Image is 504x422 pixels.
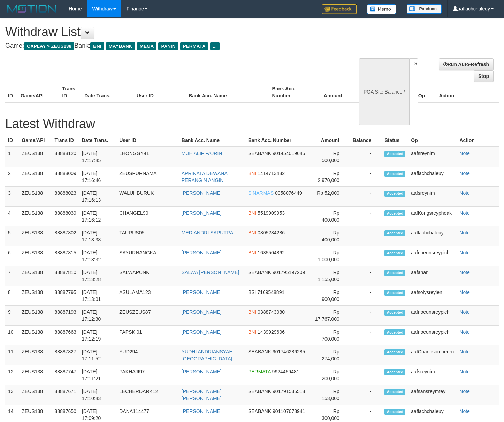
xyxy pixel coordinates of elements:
td: [DATE] 17:16:12 [79,207,116,226]
th: Amount [312,134,350,147]
span: SEABANK [248,389,271,394]
h4: Game: Bank: [5,42,329,49]
td: 12 [5,365,19,385]
td: 5 [5,226,19,246]
th: Bank Acc. Name [179,134,245,147]
a: YUDHI ANDRIANSYAH , [GEOGRAPHIC_DATA] [182,349,236,361]
td: [DATE] 17:16:13 [79,187,116,207]
td: ZEUS138 [19,266,52,286]
td: ZEUS138 [19,147,52,167]
td: - [350,286,382,306]
td: ZEUS138 [19,385,52,405]
td: 88887815 [52,246,79,266]
td: [DATE] 17:12:19 [79,326,116,345]
th: Game/API [19,134,52,147]
td: ZEUS138 [19,187,52,207]
th: User ID [134,82,186,102]
a: Note [459,270,470,275]
td: [DATE] 17:13:38 [79,226,116,246]
td: LECHERDARK12 [116,385,179,405]
td: Rp 500,000 [312,147,350,167]
td: 88888009 [52,167,79,187]
span: Accepted [384,270,405,276]
td: - [350,266,382,286]
td: ZEUS138 [19,167,52,187]
span: 901107678941 [273,408,305,414]
a: [PERSON_NAME] [182,329,222,335]
span: BNI [248,230,256,236]
td: 88887193 [52,306,79,326]
a: [PERSON_NAME] [PERSON_NAME] [182,389,222,401]
span: Accepted [384,171,405,177]
th: Trans ID [52,134,79,147]
th: Balance [353,82,391,102]
td: 13 [5,385,19,405]
a: Note [459,250,470,255]
td: Rp 1,000,000 [312,246,350,266]
span: Accepted [384,151,405,157]
td: ZEUSPURNAMA [116,167,179,187]
span: Accepted [384,191,405,197]
span: BNI [248,210,256,216]
td: aafnoeunsreypich [408,306,457,326]
td: 7 [5,266,19,286]
span: PANIN [158,42,178,50]
td: SALWAPUNK [116,266,179,286]
img: MOTION_logo.png [5,3,58,14]
a: Stop [474,70,494,82]
td: - [350,326,382,345]
span: Accepted [384,290,405,296]
td: - [350,226,382,246]
td: Rp 2,970,000 [312,167,350,187]
span: Accepted [384,389,405,395]
a: MEDIANDRI SAPUTRA [182,230,234,236]
td: aaflachchaleuy [408,226,457,246]
td: Rp 200,000 [312,365,350,385]
td: SAYURNANGKA [116,246,179,266]
img: Button%20Memo.svg [367,4,396,14]
span: MEGA [137,42,157,50]
td: 88887663 [52,326,79,345]
th: Action [436,82,499,102]
td: 11 [5,345,19,365]
td: ZEUS138 [19,326,52,345]
td: 88887671 [52,385,79,405]
span: PERMATA [180,42,208,50]
span: Accepted [384,409,405,415]
span: SEABANK [248,270,271,275]
td: 88887827 [52,345,79,365]
th: Action [457,134,499,147]
td: 88887802 [52,226,79,246]
td: aafsolysreylen [408,286,457,306]
td: [DATE] 17:13:01 [79,286,116,306]
td: 8 [5,286,19,306]
td: 2 [5,167,19,187]
span: Accepted [384,310,405,316]
a: Note [459,329,470,335]
td: - [350,246,382,266]
td: 4 [5,207,19,226]
span: 0058076449 [275,190,302,196]
td: - [350,187,382,207]
td: TAURUS05 [116,226,179,246]
span: PERMATA [248,369,271,374]
td: CHANGEL90 [116,207,179,226]
td: PAKHAJI97 [116,365,179,385]
td: aafChannsomoeurn [408,345,457,365]
a: Note [459,289,470,295]
td: aafanarl [408,266,457,286]
td: [DATE] 17:10:43 [79,385,116,405]
td: 3 [5,187,19,207]
td: ASULAMA123 [116,286,179,306]
span: BSI [248,289,256,295]
td: Rp 700,000 [312,326,350,345]
th: Date Trans. [82,82,134,102]
a: [PERSON_NAME] [182,190,222,196]
a: Run Auto-Refresh [439,58,494,70]
th: Trans ID [59,82,82,102]
span: Accepted [384,230,405,236]
span: 1414713482 [258,170,285,176]
span: 5519909953 [258,210,285,216]
td: ZEUSZEUS87 [116,306,179,326]
td: Rp 400,000 [312,226,350,246]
